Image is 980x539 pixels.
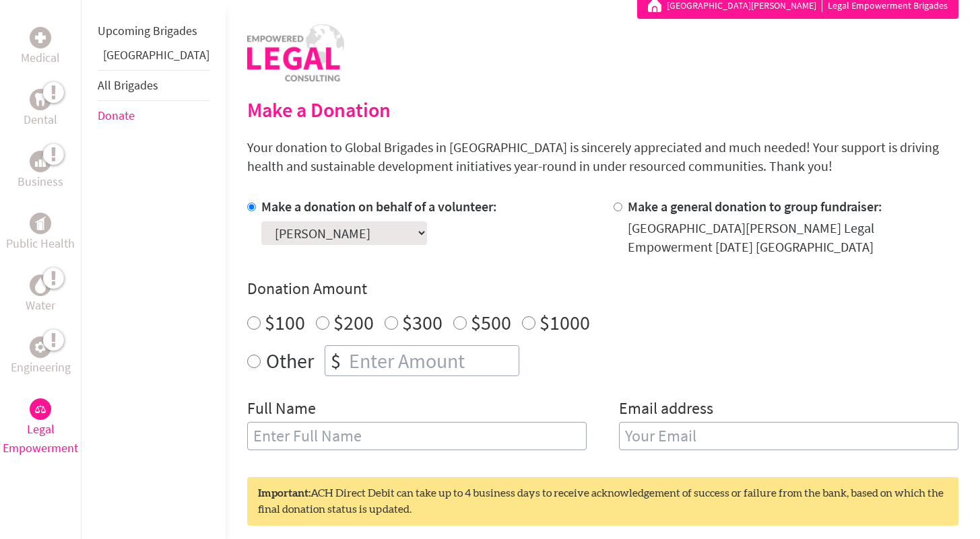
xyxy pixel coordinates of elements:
p: Business [18,172,63,191]
li: Donate [98,101,209,131]
img: Engineering [35,342,46,353]
a: Donate [98,108,135,123]
label: Make a donation on behalf of a volunteer: [261,198,497,215]
a: Public HealthPublic Health [6,213,75,253]
a: Legal EmpowermentLegal Empowerment [3,398,78,458]
div: Legal Empowerment [30,398,51,420]
p: Dental [24,110,57,129]
label: $500 [471,310,511,335]
li: All Brigades [98,70,209,101]
input: Enter Full Name [247,422,587,450]
a: MedicalMedical [21,27,60,67]
img: logo-human-rights.png [247,24,344,81]
img: Public Health [35,217,46,230]
a: BusinessBusiness [18,151,63,191]
div: Dental [30,89,51,110]
a: Upcoming Brigades [98,23,197,38]
h4: Donation Amount [247,278,958,299]
img: Business [35,156,46,167]
a: [GEOGRAPHIC_DATA] [103,47,209,63]
input: Enter Amount [346,346,519,375]
p: Engineering [11,358,71,377]
p: Medical [21,48,60,67]
p: Your donation to Global Brigades in [GEOGRAPHIC_DATA] is sincerely appreciated and much needed! Y... [247,138,958,176]
div: ACH Direct Debit can take up to 4 business days to receive acknowledgement of success or failure ... [247,477,958,526]
a: All Brigades [98,77,158,93]
img: Legal Empowerment [35,405,46,413]
label: Email address [619,398,713,422]
p: Public Health [6,234,75,253]
div: Water [30,275,51,296]
label: $200 [333,310,374,335]
div: Business [30,151,51,172]
div: [GEOGRAPHIC_DATA][PERSON_NAME] Legal Empowerment [DATE] [GEOGRAPHIC_DATA] [628,219,958,256]
img: Water [35,277,46,293]
a: EngineeringEngineering [11,336,71,377]
li: Upcoming Brigades [98,16,209,46]
label: $100 [265,310,305,335]
label: Other [266,345,314,376]
h2: Make a Donation [247,98,958,122]
a: WaterWater [26,275,55,315]
strong: Important: [258,488,311,499]
label: $300 [402,310,443,335]
div: Public Health [30,213,51,234]
p: Water [26,296,55,315]
div: Medical [30,27,51,48]
div: Engineering [30,336,51,358]
a: DentalDental [24,89,57,129]
img: Medical [35,32,46,43]
label: $1000 [540,310,590,335]
div: $ [325,346,346,375]
input: Your Email [619,422,958,450]
img: Dental [35,93,46,106]
label: Make a general donation to group fundraiser: [628,198,882,215]
p: Legal Empowerment [3,420,78,458]
li: Greece [98,46,209,70]
label: Full Name [247,398,316,422]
